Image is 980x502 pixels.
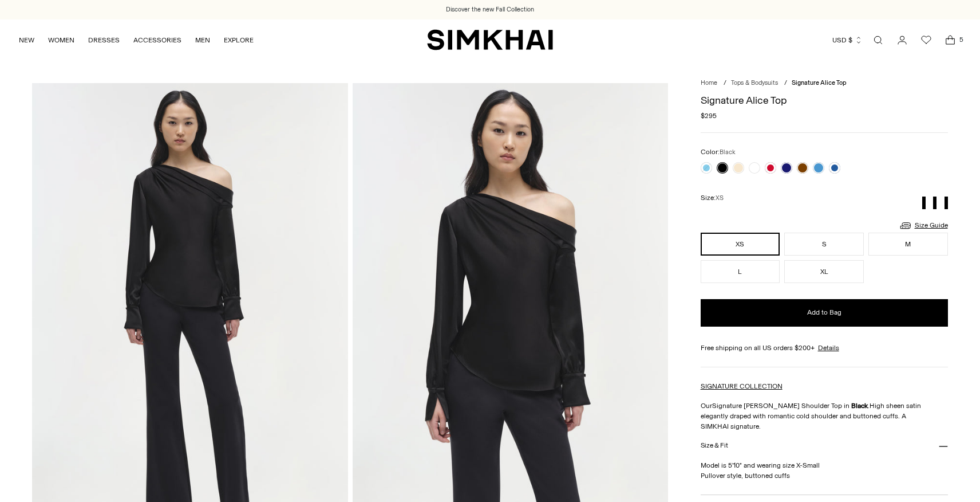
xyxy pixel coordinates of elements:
nav: breadcrumbs [701,79,948,88]
label: Color: [701,147,736,158]
span: 5 [956,34,966,45]
span: Signature Alice Top [792,79,847,87]
button: S [784,233,864,256]
button: USD $ [832,28,863,53]
a: Details [818,343,839,353]
a: NEW [19,28,34,53]
a: DRESSES [88,28,120,53]
button: XL [784,260,864,283]
button: M [868,233,948,256]
strong: Black [851,402,868,410]
a: Open cart modal [939,29,962,52]
button: L [701,260,780,283]
div: Free shipping on all US orders $200+ [701,343,948,353]
a: Go to the account page [891,29,914,52]
a: WOMEN [48,28,74,53]
a: SIGNATURE COLLECTION [701,382,783,390]
button: XS [701,233,780,256]
a: MEN [195,28,210,53]
a: Size Guide [899,218,948,233]
a: Wishlist [915,29,938,52]
h1: Signature Alice Top [701,95,948,105]
div: / [784,79,787,88]
h3: Size & Fit [701,442,728,449]
p: Our Signature [PERSON_NAME] Shoulder Top in . High sheen satin elegantly draped with romantic col... [701,401,948,432]
button: Add to Bag [701,299,948,327]
button: Size & Fit [701,432,948,461]
a: EXPLORE [224,28,254,53]
a: SIMKHAI [427,29,553,51]
a: Tops & Bodysuits [731,79,778,87]
p: Model is 5'10" and wearing size X-Small Pullover style, buttoned cuffs [701,460,948,481]
div: / [724,79,726,88]
a: ACCESSORIES [133,28,181,53]
a: Discover the new Fall Collection [446,5,534,14]
span: XS [716,194,724,202]
span: Add to Bag [807,308,841,317]
span: Black [720,148,736,156]
a: Open search modal [867,29,890,52]
a: Home [701,79,717,87]
label: Size: [701,193,724,203]
span: $295 [701,111,717,121]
